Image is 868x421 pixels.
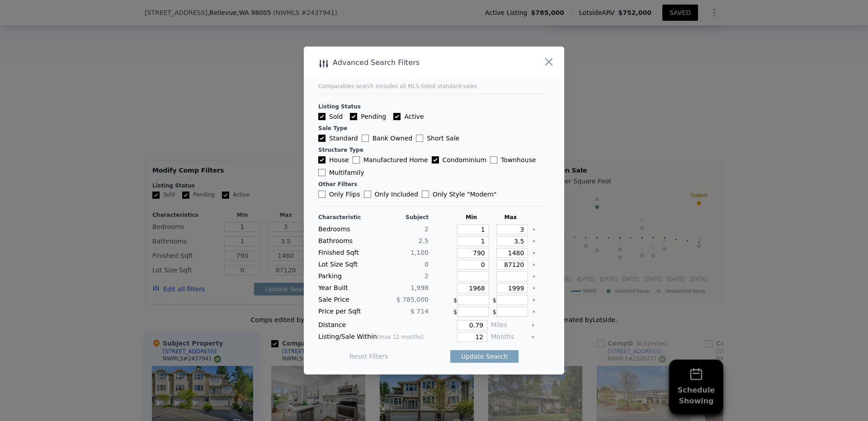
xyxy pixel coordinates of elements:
div: $ [453,295,489,305]
input: Standard [318,135,325,142]
input: Active [393,113,401,120]
div: Advanced Search Filters [304,56,512,69]
input: House [318,156,325,164]
div: Max [493,214,528,221]
span: $ 785,000 [396,296,429,303]
div: Distance [318,320,429,330]
div: Year Built [318,283,372,293]
label: Only Flips [318,190,360,199]
div: Sale Price [318,295,372,305]
span: 2 [425,225,429,233]
input: Manufactured Home [353,156,360,164]
div: Structure Type [318,146,550,154]
span: 0 [425,261,429,268]
div: Bathrooms [318,236,372,246]
div: $ [453,307,489,317]
label: Bank Owned [362,134,412,143]
label: House [318,155,349,164]
button: Update Search [450,350,519,363]
button: Reset [349,352,388,361]
div: Price per Sqft [318,307,372,317]
div: $ [493,307,528,317]
span: 1,998 [410,284,429,291]
div: Miles [491,320,528,330]
button: Clear [532,275,536,278]
span: 2 [425,272,429,280]
div: Comparables search includes all MLS-listed standard sales [318,83,550,90]
div: Subject [375,214,429,221]
input: Condominium [432,156,439,164]
input: Sold [318,113,325,120]
span: 1,100 [410,249,429,256]
button: Clear [532,286,536,290]
label: Pending [350,112,386,121]
div: $ [493,295,528,305]
label: Standard [318,134,358,143]
button: Clear [532,251,536,255]
input: Pending [350,113,357,120]
div: Listing Status [318,103,550,110]
button: Clear [532,310,536,313]
input: Only Included [364,191,371,198]
label: Multifamily [318,168,364,177]
div: Other Filters [318,181,550,188]
button: Clear [531,335,535,339]
div: Listing/Sale Within [318,332,429,342]
span: 2.5 [419,237,429,244]
div: Sale Type [318,125,550,132]
div: Lot Size Sqft [318,260,372,270]
label: Townhouse [490,155,536,164]
input: Bank Owned [362,135,369,142]
button: Clear [532,239,536,243]
button: Clear [532,263,536,267]
label: Active [393,112,424,121]
div: Bedrooms [318,225,372,234]
label: Short Sale [416,134,459,143]
input: Short Sale [416,135,423,142]
button: Clear [532,228,536,231]
div: Min [453,214,489,221]
label: Manufactured Home [353,155,428,164]
div: Characteristic [318,214,372,221]
span: (max 12 months) [377,334,424,340]
label: Condominium [432,155,486,164]
label: Only Included [364,190,418,199]
span: $ 714 [410,308,429,315]
div: Parking [318,271,372,281]
label: Sold [318,112,343,121]
input: Townhouse [490,156,497,164]
button: Clear [531,323,535,327]
div: Finished Sqft [318,248,372,258]
input: Only Style "Modern" [422,191,429,198]
input: Multifamily [318,169,325,176]
input: Only Flips [318,191,325,198]
div: Months [491,332,528,342]
label: Only Style " Modern " [422,190,497,199]
button: Clear [532,298,536,302]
